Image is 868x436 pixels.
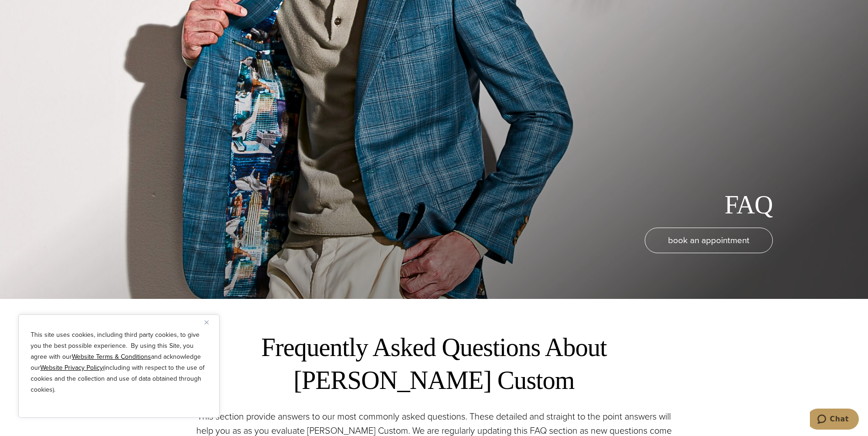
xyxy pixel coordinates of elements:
[725,190,773,220] h1: FAQ
[72,352,151,362] a: Website Terms & Conditions
[205,320,209,324] img: Close
[810,409,859,431] iframe: Opens a widget where you can chat to one of our agents
[645,228,773,253] a: book an appointment
[192,331,677,397] h2: Frequently Asked Questions About [PERSON_NAME] Custom
[205,317,216,328] button: Close
[40,363,103,372] a: Website Privacy Policy
[668,234,749,247] span: book an appointment
[31,330,207,395] p: This site uses cookies, including third party cookies, to give you the best possible experience. ...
